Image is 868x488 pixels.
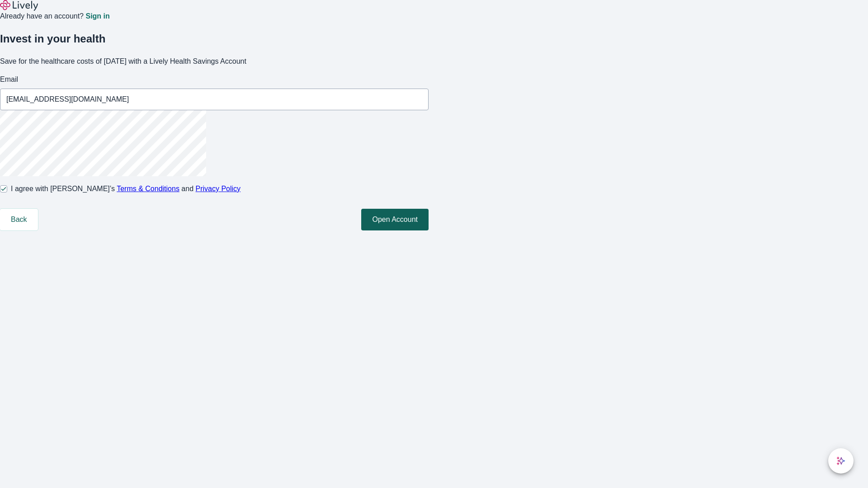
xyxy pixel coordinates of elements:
a: Terms & Conditions [117,185,179,192]
a: Privacy Policy [196,185,241,192]
button: chat [828,448,854,474]
button: Open Account [361,209,429,230]
svg: Lively AI Assistant [836,456,845,465]
a: Sign in [85,13,109,20]
span: I agree with [PERSON_NAME]’s and [11,183,241,194]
